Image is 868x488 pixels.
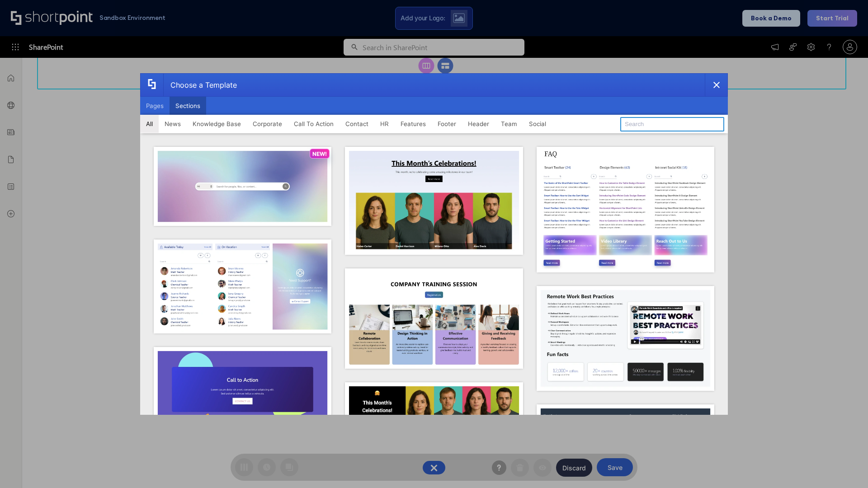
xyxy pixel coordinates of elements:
[462,115,495,133] button: Header
[823,445,868,488] iframe: Chat Widget
[247,115,288,133] button: Corporate
[523,115,552,133] button: Social
[395,115,432,133] button: Features
[140,73,728,415] div: template selector
[432,115,462,133] button: Footer
[187,115,247,133] button: Knowledge Base
[374,115,395,133] button: HR
[495,115,523,133] button: Team
[312,150,327,157] p: NEW!
[159,115,187,133] button: News
[340,115,374,133] button: Contact
[163,74,237,96] div: Choose a Template
[620,117,724,131] input: Search
[140,115,159,133] button: All
[288,115,340,133] button: Call To Action
[140,97,170,115] button: Pages
[170,97,206,115] button: Sections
